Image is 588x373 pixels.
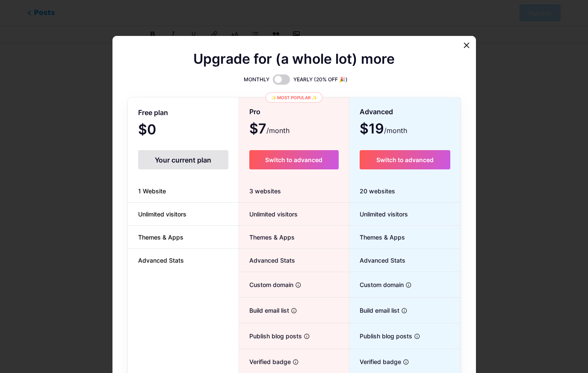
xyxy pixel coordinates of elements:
[349,332,412,340] span: Publish blog posts
[266,92,322,103] div: ✨ Most popular ✨
[265,156,322,163] span: Switch to advanced
[376,156,434,163] span: Switch to advanced
[128,233,194,242] span: Themes & Apps
[349,280,404,289] span: Custom domain
[293,75,348,84] span: YEARLY (20% OFF 🎉)
[360,124,407,136] span: $19
[349,306,399,315] span: Build email list
[239,233,295,242] span: Themes & Apps
[239,306,289,315] span: Build email list
[138,150,228,169] div: Your current plan
[239,357,291,366] span: Verified badge
[128,186,176,195] span: 1 Website
[266,125,290,136] span: /month
[138,105,168,120] span: Free plan
[239,280,293,289] span: Custom domain
[349,256,405,265] span: Advanced Stats
[128,210,197,219] span: Unlimited visitors
[244,75,269,84] span: MONTHLY
[360,104,393,119] span: Advanced
[249,124,290,136] span: $7
[128,256,194,265] span: Advanced Stats
[349,210,408,219] span: Unlimited visitors
[239,332,302,340] span: Publish blog posts
[249,104,260,119] span: Pro
[239,210,298,219] span: Unlimited visitors
[360,150,450,169] button: Switch to advanced
[349,180,460,203] div: 20 websites
[384,125,407,136] span: /month
[349,357,401,366] span: Verified badge
[239,180,349,203] div: 3 websites
[193,54,395,64] span: Upgrade for (a whole lot) more
[239,256,295,265] span: Advanced Stats
[249,150,339,169] button: Switch to advanced
[349,233,405,242] span: Themes & Apps
[138,124,179,136] span: $0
